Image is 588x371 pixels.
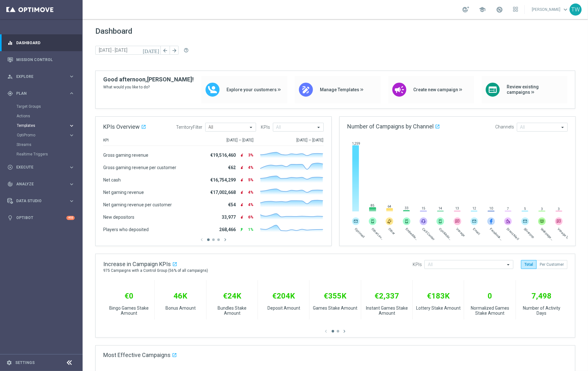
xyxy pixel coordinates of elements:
[15,361,35,365] a: Settings
[7,210,75,226] div: Optibot
[7,181,69,187] div: Analyze
[16,199,69,203] span: Data Studio
[7,215,75,220] button: lightbulb Optibot +10
[17,121,82,130] div: Templates
[16,165,69,169] span: Execute
[7,198,75,203] button: Data Studio keyboard_arrow_right
[17,102,82,111] div: Target Groups
[17,133,75,138] button: OptiPromo keyboard_arrow_right
[16,92,69,95] span: Plan
[17,113,66,119] a: Actions
[17,142,66,147] a: Streams
[7,51,75,68] div: Mission Control
[7,40,13,46] i: equalizer
[570,3,582,16] div: TW
[17,123,75,128] button: Templates keyboard_arrow_right
[17,111,82,121] div: Actions
[17,130,82,140] div: OptiPromo
[16,75,69,79] span: Explore
[17,133,62,137] span: OptiPromo
[69,132,75,138] i: keyboard_arrow_right
[7,91,69,96] div: Plan
[7,74,13,79] i: person_search
[562,6,569,13] span: keyboard_arrow_down
[7,198,69,204] div: Data Studio
[7,164,69,170] div: Execute
[7,215,13,221] i: lightbulb
[16,34,75,51] a: Dashboard
[16,182,69,186] span: Analyze
[479,6,486,13] span: school
[69,73,75,79] i: keyboard_arrow_right
[69,198,75,204] i: keyboard_arrow_right
[7,34,75,51] div: Dashboard
[17,104,66,109] a: Target Groups
[7,74,69,79] div: Explore
[7,57,75,62] button: Mission Control
[17,152,66,157] a: Realtime Triggers
[7,164,13,170] i: play_circle_outline
[17,140,82,149] div: Streams
[17,149,82,159] div: Realtime Triggers
[69,164,75,170] i: keyboard_arrow_right
[7,91,75,96] button: gps_fixed Plan keyboard_arrow_right
[7,165,75,170] button: play_circle_outline Execute keyboard_arrow_right
[69,90,75,96] i: keyboard_arrow_right
[17,124,69,127] div: Templates
[66,216,75,220] div: +10
[531,5,570,14] a: [PERSON_NAME]keyboard_arrow_down
[7,74,75,79] button: person_search Explore keyboard_arrow_right
[7,91,13,96] i: gps_fixed
[16,210,66,226] a: Optibot
[17,124,62,127] span: Templates
[69,181,75,187] i: keyboard_arrow_right
[7,40,75,45] button: equalizer Dashboard
[69,123,75,129] i: keyboard_arrow_right
[16,51,75,68] a: Mission Control
[7,181,13,187] i: track_changes
[6,360,12,366] i: settings
[7,182,75,187] button: track_changes Analyze keyboard_arrow_right
[17,133,69,137] div: OptiPromo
